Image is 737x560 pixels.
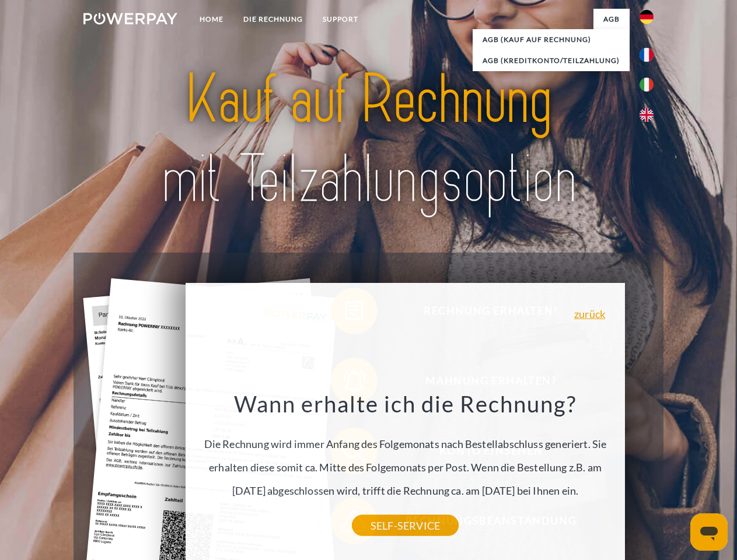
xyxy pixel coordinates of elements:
[593,9,630,30] a: agb
[233,9,313,30] a: DIE RECHNUNG
[574,309,605,319] a: zurück
[352,515,459,536] a: SELF-SERVICE
[640,108,654,122] img: en
[193,390,619,418] h3: Wann erhalte ich die Rechnung?
[313,9,368,30] a: SUPPORT
[640,48,654,62] img: fr
[83,13,177,24] img: logo-powerpay-white.svg
[190,9,233,30] a: Home
[690,513,728,551] iframe: Schaltfläche zum Öffnen des Messaging-Fensters
[111,56,626,223] img: title-powerpay_de.svg
[193,390,619,526] div: Die Rechnung wird immer Anfang des Folgemonats nach Bestellabschluss generiert. Sie erhalten dies...
[473,50,630,71] a: AGB (Kreditkonto/Teilzahlung)
[473,29,630,50] a: AGB (Kauf auf Rechnung)
[640,10,654,24] img: de
[640,78,654,92] img: it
